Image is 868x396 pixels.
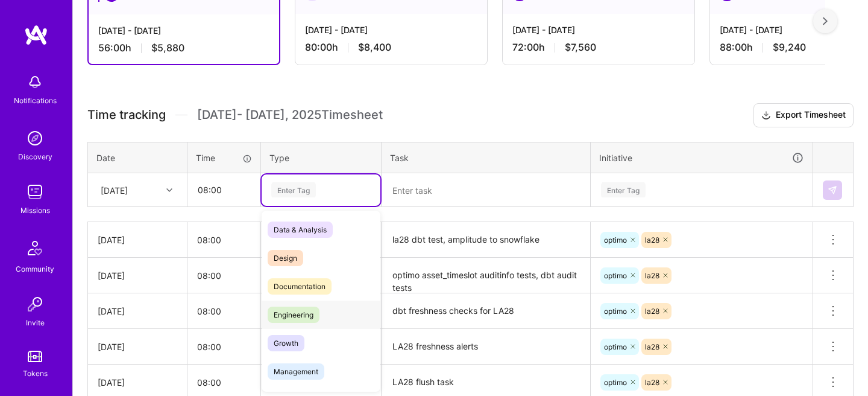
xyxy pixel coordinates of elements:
img: bell [23,70,47,94]
div: [DATE] - [DATE] [98,24,269,37]
span: Management [268,363,324,380]
div: 56:00 h [98,42,269,54]
div: [DATE] [98,305,177,318]
span: la28 [645,378,659,387]
span: la28 [645,235,659,244]
span: la28 [645,307,659,316]
div: [DATE] [98,269,177,282]
img: Invite [23,292,47,316]
i: icon Download [761,109,771,122]
div: Enter Tag [271,180,316,199]
span: Design [268,250,303,266]
span: optimo [604,378,627,387]
span: optimo [604,307,627,316]
span: [DATE] - [DATE] , 2025 Timesheet [197,107,383,123]
span: optimo [604,235,627,244]
div: Time [196,152,252,164]
div: [DATE] [101,184,128,196]
th: Date [88,142,187,173]
img: Submit [828,185,837,195]
div: [DATE] - [DATE] [512,24,685,36]
img: teamwork [23,180,47,204]
button: Export Timesheet [753,103,854,127]
span: $8,400 [358,41,391,54]
th: Task [382,142,591,173]
input: HH:MM [187,295,260,327]
input: HH:MM [187,260,260,292]
span: $9,240 [773,41,806,54]
input: HH:MM [187,224,260,256]
img: tokens [28,351,42,362]
div: Community [16,263,54,275]
span: Engineering [268,307,319,323]
textarea: la28 dbt test, amplitude to snowflake [383,223,589,257]
span: Time tracking [87,107,166,123]
textarea: dbt freshness checks for LA28 [383,295,589,328]
span: Documentation [268,278,332,295]
img: logo [24,24,48,46]
span: la28 [645,271,659,280]
span: $7,560 [565,41,596,54]
div: [DATE] - [DATE] [305,24,477,36]
div: 80:00 h [305,41,477,54]
span: $5,880 [151,42,184,54]
div: [DATE] [98,376,177,389]
span: optimo [604,271,627,280]
textarea: LA28 freshness alerts [383,330,589,363]
span: optimo [604,342,627,351]
div: 72:00 h [512,41,685,54]
img: discovery [23,126,47,150]
span: la28 [645,342,659,351]
img: Community [20,234,49,263]
div: Enter Tag [601,180,646,199]
div: Initiative [599,151,804,165]
div: Invite [26,316,45,329]
span: Growth [268,335,304,351]
span: Data & Analysis [268,222,333,238]
div: [DATE] [98,340,177,353]
div: Tokens [23,367,48,380]
div: Discovery [18,150,52,163]
th: Type [261,142,382,173]
input: HH:MM [187,331,260,363]
input: HH:MM [188,174,260,206]
textarea: optimo asset_timeslot auditinfo tests, dbt audit tests [383,259,589,292]
div: Notifications [14,94,57,107]
div: [DATE] [98,234,177,246]
img: right [823,17,828,25]
div: Missions [20,204,50,217]
i: icon Chevron [166,187,172,193]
